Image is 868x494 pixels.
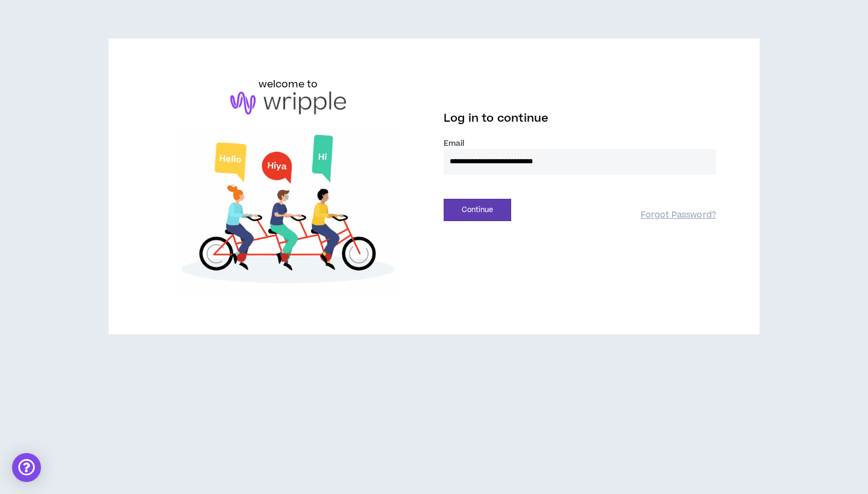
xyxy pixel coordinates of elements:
a: Forgot Password? [641,210,716,221]
img: logo-brand.png [230,92,346,114]
div: Open Intercom Messenger [12,453,41,482]
img: Welcome to Wripple [152,127,424,296]
button: Continue [444,199,511,221]
h6: welcome to [259,77,318,92]
label: Email [444,138,716,149]
span: Log in to continue [444,111,549,126]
